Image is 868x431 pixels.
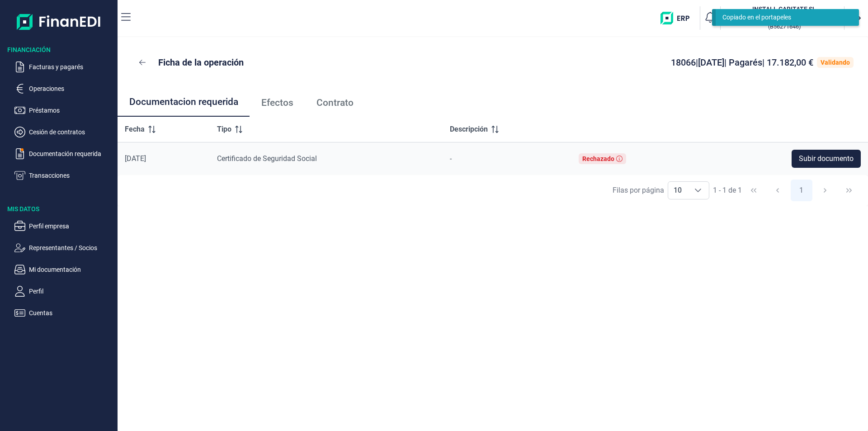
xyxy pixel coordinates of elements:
span: 1 - 1 de 1 [713,187,742,194]
p: Representantes / Socios [29,242,114,253]
span: Fecha [125,124,145,135]
button: Perfil [14,286,114,297]
div: Filas por página [613,185,664,196]
span: Documentacion requerida [129,97,238,107]
div: Rechazado [582,155,614,162]
p: Facturas y pagarés [29,62,114,72]
span: 10 [668,182,687,199]
a: Documentacion requerida [118,88,250,118]
div: [DATE] [125,154,203,163]
button: Subir documento [792,150,861,168]
p: Cesión de contratos [29,127,114,137]
span: Efectos [261,98,293,108]
button: Cesión de contratos [14,127,114,137]
button: Documentación requerida [14,148,114,159]
button: Perfil empresa [14,221,114,232]
button: Transacciones [14,170,114,181]
button: Mi documentación [14,264,114,275]
p: Préstamos [29,105,114,116]
span: - [450,154,452,163]
p: Documentación requerida [29,148,114,159]
button: First Page [743,180,764,201]
p: Ficha de la operación [158,56,244,69]
span: Certificado de Seguridad Social [217,154,317,163]
button: Previous Page [767,180,788,201]
a: Efectos [250,88,305,118]
img: erp [660,12,696,24]
span: Subir documento [799,153,854,164]
a: Contrato [305,88,365,118]
button: Representantes / Socios [14,242,114,253]
div: Choose [687,182,709,199]
button: Préstamos [14,105,114,116]
span: 18066 | [DATE] | Pagarés | 17.182,00 € [671,57,813,68]
span: Tipo [217,124,231,135]
div: Copiado en el portapeles [722,13,845,22]
h3: INSTALL CARITATE SL [742,5,826,14]
p: Mi documentación [29,264,114,275]
button: Next Page [814,180,836,201]
p: Operaciones [29,83,114,94]
span: Contrato [316,98,354,108]
button: ININSTALL CARITATE SL[PERSON_NAME] [PERSON_NAME](B56271646) [724,5,840,32]
button: Page 1 [791,180,812,201]
button: Operaciones [14,83,114,94]
div: Validando [821,59,850,66]
p: Cuentas [29,308,114,318]
span: Descripción [450,124,488,135]
img: Logo de aplicación [17,7,101,36]
p: Perfil empresa [29,221,114,232]
p: Transacciones [29,170,114,181]
button: Cuentas [14,308,114,318]
button: Facturas y pagarés [14,62,114,72]
button: Last Page [838,180,860,201]
p: Perfil [29,286,114,297]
